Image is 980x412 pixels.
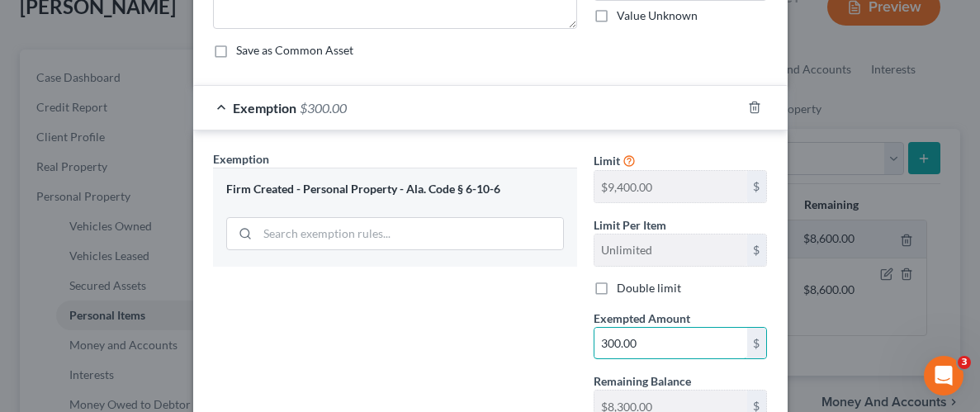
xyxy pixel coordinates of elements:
div: $ [747,328,767,359]
span: Limit [594,154,620,168]
input: -- [594,171,747,202]
div: $ [747,234,767,266]
input: -- [594,234,747,266]
div: $ [747,171,767,202]
input: 0.00 [594,328,747,359]
label: Value Unknown [617,7,698,24]
label: Double limit [617,280,681,296]
span: Exempted Amount [594,311,690,325]
span: $300.00 [300,100,347,116]
span: Exemption [213,152,269,166]
div: Firm Created - Personal Property - Ala. Code § 6-10-6 [226,182,564,197]
span: 3 [958,356,971,369]
span: Exemption [233,100,296,116]
input: Search exemption rules... [258,218,563,249]
label: Remaining Balance [594,372,691,390]
iframe: Intercom live chat [924,356,963,395]
label: Limit Per Item [594,216,666,234]
label: Save as Common Asset [236,42,353,59]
